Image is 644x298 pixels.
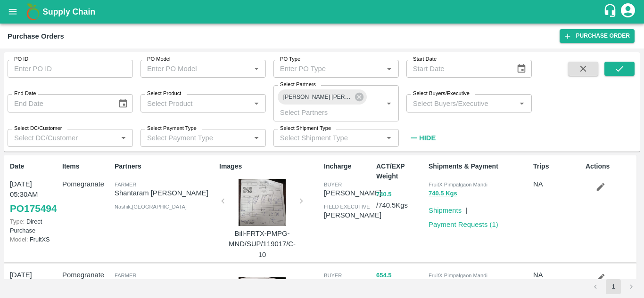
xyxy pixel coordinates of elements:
[115,188,215,198] p: Shantaram [PERSON_NAME]
[619,2,636,22] div: account of current user
[409,97,513,109] input: Select Buyers/Executive
[250,63,263,75] button: Open
[2,1,24,23] button: open drawer
[383,63,395,75] button: Open
[429,273,487,278] span: FruitX Pimpalgaon Mandi
[533,179,582,189] p: NA
[533,270,582,280] p: NA
[10,236,28,243] span: Model:
[462,201,467,216] div: |
[10,161,58,171] p: Date
[276,106,368,118] input: Select Partners
[10,235,58,244] p: FruitXS
[533,161,582,171] p: Trips
[219,161,320,171] p: Images
[62,179,111,189] p: Pomegranate
[8,60,133,78] input: Enter PO ID
[324,161,372,171] p: Incharge
[560,29,635,43] a: Purchase Order
[406,60,509,78] input: Start Date
[383,132,395,144] button: Open
[324,273,342,278] span: buyer
[413,56,437,63] label: Start Date
[147,56,171,63] label: PO Model
[413,90,470,97] label: Select Buyers/Executive
[280,81,316,89] label: Select Partners
[429,182,487,187] span: FruitX Pimpalgaon Mandi
[324,210,381,220] p: [PERSON_NAME]
[376,189,425,210] p: / 740.5 Kgs
[406,130,438,146] button: Hide
[324,188,381,198] p: [PERSON_NAME]
[419,134,436,142] strong: Hide
[586,279,640,294] nav: pagination navigation
[586,161,634,171] p: Actions
[10,179,58,200] p: [DATE] 05:30AM
[324,204,370,209] span: field executive
[276,132,368,144] input: Select Shipment Type
[278,92,357,102] span: [PERSON_NAME] [PERSON_NAME]-, Nashik-9422517381
[42,7,95,16] b: Supply Chain
[512,60,530,78] button: Choose date
[603,3,619,20] div: customer-support
[278,89,367,105] div: [PERSON_NAME] [PERSON_NAME]-, Nashik-9422517381
[8,30,64,42] div: Purchase Orders
[276,63,380,75] input: Enter PO Type
[147,90,181,97] label: Select Product
[10,218,25,225] span: Type:
[376,270,425,291] p: / 654.5 Kgs
[376,161,425,181] p: ACT/EXP Weight
[115,204,187,209] span: Nashik , [GEOGRAPHIC_DATA]
[429,221,498,228] a: Payment Requests (1)
[10,200,57,217] a: PO175494
[429,188,457,199] button: 740.5 Kgs
[227,228,297,260] p: Bill-FRTX-PMPG-MND/SUP/119017/C-10
[376,270,392,281] button: 654.5
[62,161,111,171] p: Items
[115,161,215,171] p: Partners
[8,94,110,112] input: End Date
[143,63,248,75] input: Enter PO Model
[324,182,342,187] span: buyer
[115,182,136,187] span: Farmer
[117,132,130,144] button: Open
[42,5,603,18] a: Supply Chain
[14,90,36,97] label: End Date
[606,279,621,294] button: page 1
[429,161,529,171] p: Shipments & Payment
[280,125,331,132] label: Select Shipment Type
[24,2,42,21] img: logo
[147,125,197,132] label: Select Payment Type
[115,273,136,278] span: Farmer
[429,207,462,214] a: Shipments
[114,95,132,113] button: Choose date
[62,270,111,280] p: Pomegranate
[383,97,395,110] button: Open
[10,217,58,235] p: Direct Purchase
[143,132,235,144] input: Select Payment Type
[280,56,300,63] label: PO Type
[14,125,62,132] label: Select DC/Customer
[376,189,392,200] button: 740.5
[250,97,263,110] button: Open
[10,270,58,291] p: [DATE] 05:30AM
[10,132,115,144] input: Select DC/Customer
[143,97,248,109] input: Select Product
[250,132,263,144] button: Open
[14,56,28,63] label: PO ID
[429,279,457,290] button: 654.5 Kgs
[516,97,528,110] button: Open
